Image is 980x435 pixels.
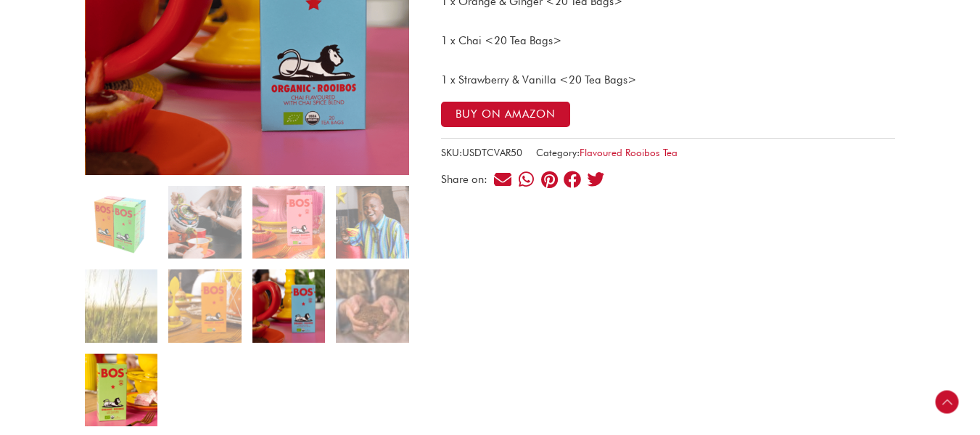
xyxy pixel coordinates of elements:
img: Variety Pack - Rooibos Flavoured Tea - Image 9 [85,354,157,426]
div: Share on twitter [586,170,606,190]
p: 1 x Chai <20 Tea Bags> [441,31,895,52]
a: Flavoured Rooibos Tea [580,147,678,158]
div: Share on: [441,174,493,185]
img: Variety Pack - Rooibos Flavoured Tea - Image 4 [336,186,408,259]
img: Variety Pack - Rooibos Flavoured Tea - Image 3 [252,186,325,259]
p: 1 x Strawberry & Vanilla <20 Tea Bags> [441,70,895,91]
div: Share on email [493,170,513,190]
button: Buy on Amazon [441,102,570,127]
span: Category: [536,144,678,162]
span: SKU: [441,144,522,162]
img: Variety Pack - Rooibos Flavoured Tea - Image 7 [252,269,325,342]
div: Share on pinterest [540,170,559,190]
div: Share on whatsapp [516,170,536,190]
img: Variety Pack - Rooibos Flavoured Tea - Image 5 [85,269,157,342]
img: Variety Pack - Rooibos Flavoured Tea - Image 6 [168,269,241,342]
span: USDTCVAR50 [462,147,522,158]
img: Variety Pack - Rooibos Flavoured Tea - Image 8 [336,269,408,342]
div: Share on facebook [563,170,582,190]
img: Variety Pack - Rooibos Flavoured Tea [85,186,157,259]
img: Variety Pack - Rooibos Flavoured Tea - Image 2 [168,186,241,259]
